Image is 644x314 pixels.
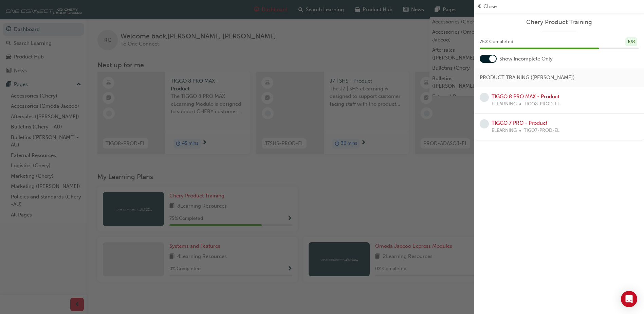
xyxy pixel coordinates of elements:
[625,37,637,47] div: 6 / 8
[480,74,575,82] span: PRODUCT TRAINING ([PERSON_NAME])
[492,127,517,135] span: ELEARNING
[499,55,553,63] span: Show Incomplete Only
[480,119,489,128] span: learningRecordVerb_NONE-icon
[621,291,637,307] div: Open Intercom Messenger
[477,3,482,11] span: prev-icon
[524,127,559,135] span: TIGO7-PROD-EL
[483,3,497,11] span: Close
[492,120,547,126] a: TIGGO 7 PRO - Product
[492,100,517,108] span: ELEARNING
[477,3,641,11] button: prev-iconClose
[480,18,639,26] a: Chery Product Training
[480,38,513,46] span: 75 % Completed
[524,100,560,108] span: TIGO8-PROD-EL
[492,93,559,100] a: TIGGO 8 PRO MAX - Product
[480,93,489,102] span: learningRecordVerb_NONE-icon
